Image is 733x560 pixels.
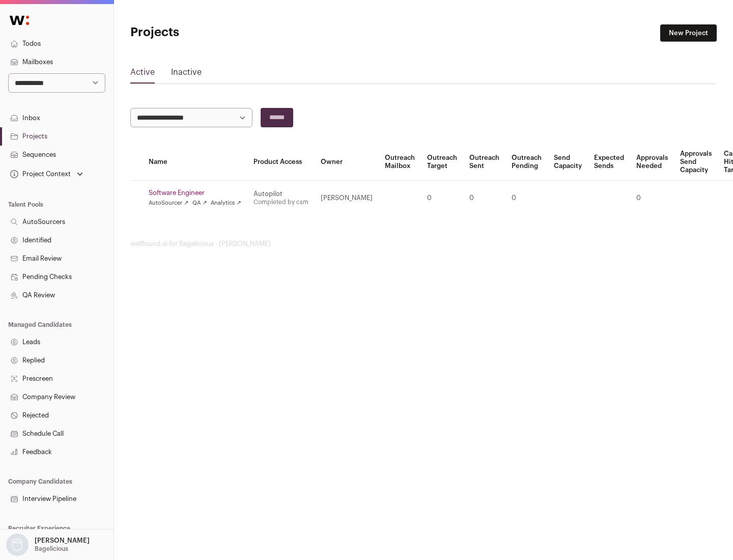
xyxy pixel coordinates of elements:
[505,144,548,181] th: Outreach Pending
[247,144,315,181] th: Product Access
[379,144,421,181] th: Outreach Mailbox
[192,199,207,207] a: QA ↗
[630,144,674,181] th: Approvals Needed
[674,144,718,181] th: Approvals Send Capacity
[4,534,92,556] button: Open dropdown
[211,199,241,207] a: Analytics ↗
[421,181,463,216] td: 0
[421,144,463,181] th: Outreach Target
[171,66,202,82] a: Inactive
[35,537,90,545] p: [PERSON_NAME]
[130,240,717,248] footer: wellfound:ai for Bagelicious - [PERSON_NAME]
[660,24,717,42] a: New Project
[35,545,68,553] p: Bagelicious
[8,167,85,181] button: Open dropdown
[143,144,247,181] th: Name
[463,181,505,216] td: 0
[8,170,71,178] div: Project Context
[253,199,308,205] a: Completed by csm
[149,189,241,197] a: Software Engineer
[505,181,548,216] td: 0
[130,24,326,41] h1: Projects
[315,144,379,181] th: Owner
[149,199,188,207] a: AutoSourcer ↗
[463,144,505,181] th: Outreach Sent
[588,144,630,181] th: Expected Sends
[630,181,674,216] td: 0
[253,190,308,198] div: Autopilot
[4,10,35,31] img: Wellfound
[6,534,29,556] img: nopic.png
[130,66,155,82] a: Active
[548,144,588,181] th: Send Capacity
[315,181,379,216] td: [PERSON_NAME]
